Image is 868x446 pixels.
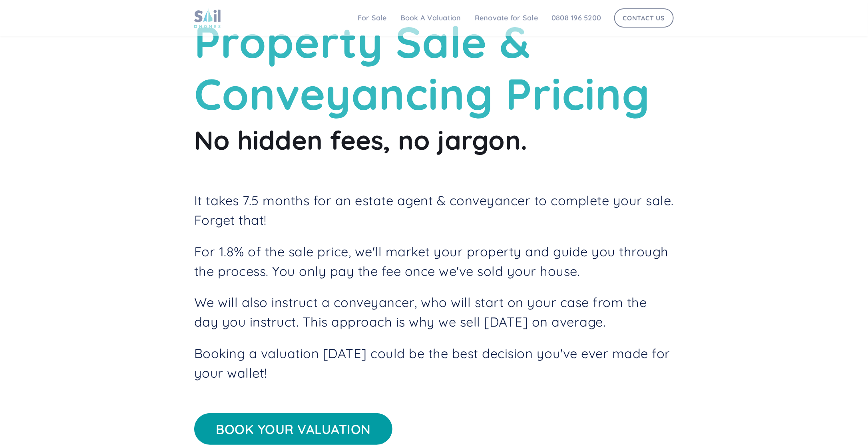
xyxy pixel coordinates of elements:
[614,8,674,28] a: Contact Us
[194,242,674,281] p: For 1.8% of the sale price, we'll market your property and guide you through the process. You onl...
[194,8,221,28] img: sail home logo colored
[394,10,468,26] a: Book A Valuation
[194,413,392,445] a: Book your valuation
[194,344,674,383] p: Booking a valuation [DATE] could be the best decision you've ever made for your wallet!
[194,293,674,332] p: We will also instruct a conveyancer, who will start on your case from the day you instruct. This ...
[545,10,608,26] a: 0808 196 5200
[468,10,545,26] a: Renovate for Sale
[194,16,674,120] h1: Property Sale & Conveyancing Pricing
[194,191,674,230] p: It takes 7.5 months for an estate agent & conveyancer to complete your sale. Forget that!
[194,124,674,156] h2: No hidden fees, no jargon.
[351,10,394,26] a: For Sale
